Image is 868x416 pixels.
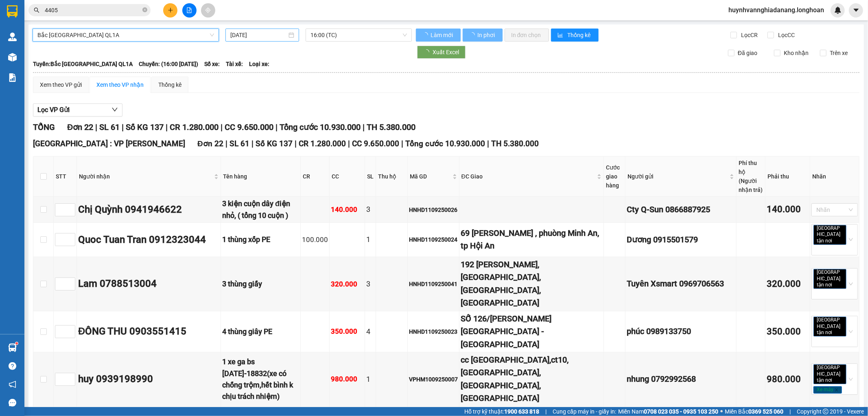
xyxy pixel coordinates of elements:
strong: 0369 525 060 [748,408,783,415]
span: Đơn 22 [67,122,93,132]
span: [GEOGRAPHIC_DATA] tận nơi [813,269,846,289]
span: Lọc VP Gửi [37,105,70,115]
span: loading [422,32,429,38]
span: message [9,399,16,407]
div: 980.000 [767,372,809,387]
div: 69 [PERSON_NAME] , phuòng Minh An, tp Hội An [461,227,603,253]
span: Tổng cước 10.930.000 [280,122,361,132]
img: solution-icon [8,73,17,82]
span: SL 61 [99,122,120,132]
span: copyright [823,409,829,414]
div: Dương 0915501579 [627,233,735,246]
span: close [835,388,839,392]
button: Lọc VP Gửi [33,103,122,117]
div: Nhãn [812,172,857,181]
sup: 1 [15,342,18,345]
span: close [833,331,837,335]
span: Lọc CR [738,31,759,40]
span: Kho nhận [781,48,812,57]
div: 140.000 [767,202,809,217]
td: HNHD1109250024 [408,223,459,257]
span: TH 5.380.000 [367,122,415,132]
span: [GEOGRAPHIC_DATA] tận nơi [813,317,846,337]
span: | [251,139,254,148]
span: Làm mới [431,31,454,40]
div: Cty Q-Sun 0866887925 [627,203,735,216]
span: Thống kê [568,31,592,40]
span: | [363,122,365,132]
span: Người nhận [79,172,212,181]
span: Loại xe: [249,59,269,68]
span: [GEOGRAPHIC_DATA] tận nơi [813,225,846,245]
span: Đơn 22 [197,139,223,148]
td: HNHD1109250026 [408,197,459,223]
span: In phơi [477,31,496,40]
span: [GEOGRAPHIC_DATA] : VP [PERSON_NAME] [33,139,185,148]
span: Xe máy [813,386,842,394]
span: SL 61 [230,139,249,148]
button: file-add [182,3,197,18]
span: Lọc CC [775,31,796,40]
th: SL [365,156,376,197]
td: HNHD1109250041 [408,257,459,311]
span: | [221,122,223,132]
div: Lam 0788513004 [78,276,219,292]
span: CC 9.650.000 [352,139,399,148]
button: caret-down [849,3,863,18]
button: bar-chartThống kê [551,29,599,42]
span: Số KG 137 [126,122,164,132]
th: Thu hộ [376,156,408,197]
span: close [833,283,837,287]
span: loading [469,32,476,38]
div: 192 [PERSON_NAME], [GEOGRAPHIC_DATA], [GEOGRAPHIC_DATA], [GEOGRAPHIC_DATA] [461,258,603,310]
button: In phơi [463,29,503,42]
div: Thống kê [158,80,181,89]
span: aim [205,7,211,13]
div: 350.000 [331,326,363,337]
div: 4 thùng giây PE [222,326,299,337]
div: 980.000 [331,374,363,385]
input: 12/09/2025 [230,31,287,40]
div: 1 [366,374,374,385]
span: search [34,7,39,13]
td: VPHM1009250007 [408,352,459,407]
span: ĐC Giao [461,172,596,181]
span: TH 5.380.000 [491,139,539,148]
strong: 1900 633 818 [504,408,539,415]
div: HNHD1109250023 [409,327,458,336]
span: Số KG 137 [256,139,293,148]
span: down [112,106,118,113]
th: Tên hàng [221,156,301,197]
div: Xem theo VP gửi [40,80,82,89]
div: 350.000 [767,325,809,339]
span: | [166,122,168,132]
strong: 0708 023 035 - 0935 103 250 [644,408,718,415]
input: Tìm tên, số ĐT hoặc mã đơn [45,6,141,15]
button: Xuất Excel [417,46,466,59]
span: Chuyến: (16:00 [DATE]) [139,59,198,68]
th: Phí thu hộ (Người nhận trả) [737,156,765,197]
span: CR 1.280.000 [299,139,346,148]
img: warehouse-icon [8,343,17,352]
span: Đã giao [735,48,761,57]
div: 1 xe ga bs [DATE]-18832(xe có chống trộm,hết bình k chịu trách nhiệm) [222,356,299,402]
div: huy 0939198990 [78,372,219,387]
span: file-add [186,7,192,13]
td: HNHD1109250023 [408,311,459,352]
span: caret-down [853,7,860,14]
div: nhung 0792992568 [627,373,735,385]
span: loading [424,49,433,55]
th: Phải thu [765,156,810,197]
div: 320.000 [767,277,809,291]
div: 1 thùng xốp PE [222,234,299,245]
span: Tổng cước 10.930.000 [405,139,485,148]
img: icon-new-feature [834,7,842,14]
span: | [225,139,227,148]
span: bar-chart [558,32,564,39]
span: Miền Nam [618,407,718,416]
div: 4 [366,326,374,337]
span: huynhvannghiadanang.longhoan [722,5,831,15]
div: ĐÔNG THU 0903551415 [78,324,219,339]
button: plus [163,3,177,18]
span: CC 9.650.000 [225,122,273,132]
